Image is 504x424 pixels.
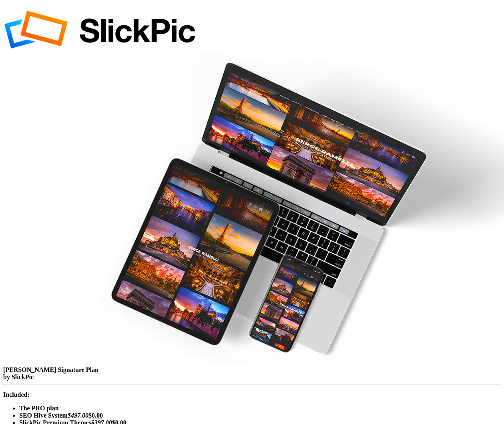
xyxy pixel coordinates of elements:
i: $497.00 [68,412,88,419]
u: $0.00 [88,412,103,419]
b: by SlickPic [3,374,34,380]
b: The PRO plan [19,405,59,412]
b: SEO Hive System [19,412,68,419]
b: Included: [3,391,30,398]
b: [PERSON_NAME] Signature Plan [3,366,98,373]
img: SlickPic [3,10,195,49]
